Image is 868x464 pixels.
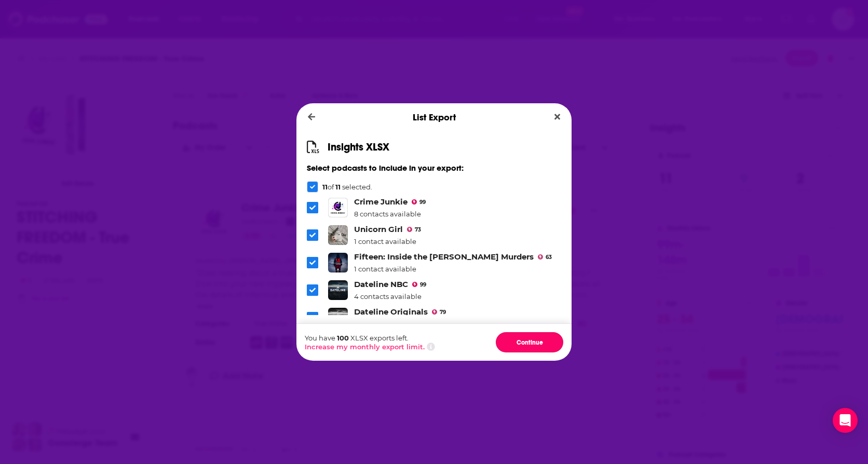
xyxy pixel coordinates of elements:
a: 99 [412,199,426,204]
a: Crime Junkie [354,197,408,207]
a: 63 [538,254,552,260]
p: of selected. [322,183,372,191]
span: 11 [322,183,328,191]
a: Fifteen: Inside the Daniel Marsh Murders [354,252,534,262]
div: 1 contact available [354,237,421,245]
span: 11 [335,183,341,191]
a: Dateline Originals [354,307,428,317]
div: 8 contacts available [354,210,426,218]
h1: Insights XLSX [328,141,389,154]
a: 79 [432,309,446,315]
img: Fifteen: Inside the Daniel Marsh Murders [328,253,348,272]
span: 73 [415,228,421,232]
a: Unicorn Girl [354,224,403,234]
div: 4 contacts available [354,292,426,301]
img: Unicorn Girl [328,225,348,245]
span: 79 [440,310,446,315]
span: 99 [420,283,426,287]
div: Open Intercom Messenger [833,408,858,433]
button: Close [550,111,564,124]
span: 63 [546,255,552,260]
button: Continue [496,332,563,352]
div: List Export [296,103,572,131]
img: Crime Junkie [328,198,348,217]
a: 99 [412,282,426,287]
a: 73 [407,227,421,232]
div: 1 contact available [354,265,552,273]
button: Increase my monthly export limit. [305,343,425,351]
img: Dateline Originals [328,308,348,327]
img: Dateline NBC [328,280,348,300]
h3: Select podcasts to include in your export: [307,163,561,173]
span: 100 [337,334,349,342]
p: You have XLSX exports left. [305,334,435,342]
a: Dateline NBC [354,279,408,289]
span: 99 [419,200,426,204]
